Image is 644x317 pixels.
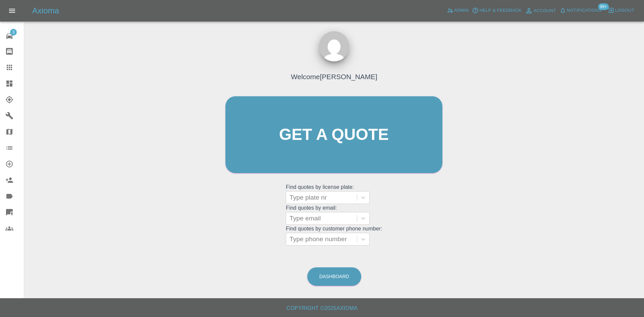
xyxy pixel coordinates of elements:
[523,5,558,16] a: Account
[286,226,382,246] grid: Find quotes by customer phone number:
[32,5,59,16] h5: Axioma
[10,29,17,36] span: 3
[225,96,442,173] a: Get a quote
[454,7,469,14] span: Admin
[319,31,349,61] img: ...
[5,304,639,313] h6: Copyright © 2025 Axioma
[606,5,636,16] button: Logout
[479,7,521,14] span: Help & Feedback
[598,3,609,10] span: 99+
[445,5,471,16] a: Admin
[291,71,377,82] h4: Welcome [PERSON_NAME]
[307,267,361,286] a: Dashboard
[615,7,634,14] span: Logout
[470,5,523,16] button: Help & Feedback
[558,5,603,16] button: Notifications
[286,184,382,204] grid: Find quotes by license plate:
[286,205,382,225] grid: Find quotes by email:
[534,7,556,15] span: Account
[4,3,20,19] button: Open drawer
[567,7,602,14] span: Notifications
